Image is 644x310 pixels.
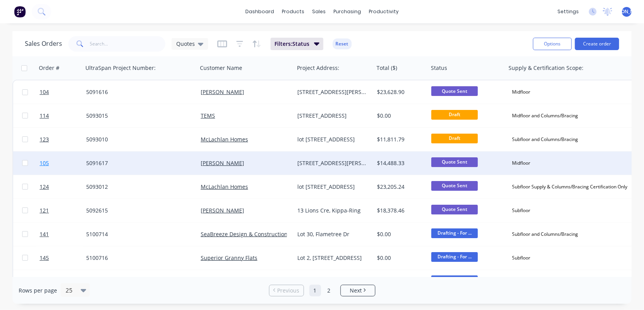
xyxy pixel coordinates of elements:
[40,112,49,120] span: 114
[86,136,189,143] div: 5093010
[509,276,533,286] div: Subfloor
[575,38,619,50] button: Create order
[200,64,242,72] div: Customer Name
[297,230,367,238] div: Lot 30, Flametree Dr
[377,183,423,191] div: $23,205.24
[39,64,59,72] div: Order #
[201,254,257,261] a: Superior Granny Flats
[40,175,86,199] a: 124
[271,38,323,50] button: Filters:Status
[40,254,49,262] span: 145
[201,159,244,167] a: [PERSON_NAME]
[40,128,86,151] a: 123
[297,159,367,167] div: [STREET_ADDRESS][PERSON_NAME]
[266,285,378,296] ul: Pagination
[297,207,367,214] div: 13 Lions Cre, Kippa-Ring
[297,136,367,143] div: lot [STREET_ADDRESS]
[40,183,49,191] span: 124
[274,40,309,48] span: Filters: Status
[509,134,581,145] div: Subfloor and Columns/Bracing
[269,287,304,294] a: Previous page
[533,38,572,50] button: Options
[176,40,195,48] span: Quotes
[201,207,244,214] a: [PERSON_NAME]
[431,275,478,285] span: Drafting - For ...
[86,207,189,214] div: 5092615
[86,112,189,120] div: 5093015
[40,207,49,214] span: 121
[509,229,581,239] div: Subfloor and Columns/Bracing
[431,181,478,191] span: Quote Sent
[201,230,307,238] a: SeaBreeze Design & Construction Pty Ltd
[40,246,86,270] a: 145
[333,38,352,49] button: Reset
[431,64,447,72] div: Status
[201,112,215,119] a: TEMS
[297,254,367,262] div: Lot 2, [STREET_ADDRESS]
[509,111,581,121] div: Midfloor and Columns/Bracing
[40,270,86,293] a: 142
[377,159,423,167] div: $14,488.33
[40,152,86,175] a: 105
[40,223,86,246] a: 141
[431,228,478,238] span: Drafting - For ...
[40,136,49,143] span: 123
[201,183,248,190] a: McLachlan Homes
[297,64,339,72] div: Project Address:
[554,6,583,17] div: settings
[377,88,423,96] div: $23,628.90
[297,183,367,191] div: lot [STREET_ADDRESS]
[40,159,49,167] span: 105
[86,183,189,191] div: 5093012
[25,40,62,47] h1: Sales Orders
[509,182,630,192] div: Subfloor Supply & Columns/Bracing Certification Only
[40,230,49,238] span: 141
[377,207,423,214] div: $18,378.46
[323,285,335,296] a: Page 2
[86,230,189,238] div: 5100714
[90,36,166,52] input: Search...
[86,254,189,262] div: 5100716
[330,6,365,17] div: purchasing
[377,136,423,143] div: $11,811.79
[40,199,86,222] a: 121
[431,110,478,120] span: Draft
[241,6,278,17] a: dashboard
[278,6,308,17] div: products
[201,88,244,96] a: [PERSON_NAME]
[341,287,375,294] a: Next page
[308,6,330,17] div: sales
[201,136,248,143] a: McLachlan Homes
[297,88,367,96] div: [STREET_ADDRESS][PERSON_NAME]
[40,80,86,104] a: 104
[377,254,423,262] div: $0.00
[509,253,533,263] div: Subfloor
[431,86,478,96] span: Quote Sent
[431,205,478,214] span: Quote Sent
[86,88,189,96] div: 5091616
[40,104,86,127] a: 114
[509,64,583,72] div: Supply & Certification Scope:
[431,157,478,167] span: Quote Sent
[86,159,189,167] div: 5091617
[19,287,57,294] span: Rows per page
[377,112,423,120] div: $0.00
[277,287,299,294] span: Previous
[85,64,156,72] div: UltraSpan Project Number:
[350,287,362,294] span: Next
[377,64,397,72] div: Total ($)
[309,285,321,296] a: Page 1 is your current page
[40,88,49,96] span: 104
[14,6,26,17] img: Factory
[509,158,533,168] div: Midfloor
[297,112,367,120] div: [STREET_ADDRESS]
[509,206,533,216] div: Subfloor
[377,230,423,238] div: $0.00
[431,134,478,143] span: Draft
[431,252,478,262] span: Drafting - For ...
[365,6,403,17] div: productivity
[509,87,533,97] div: Midfloor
